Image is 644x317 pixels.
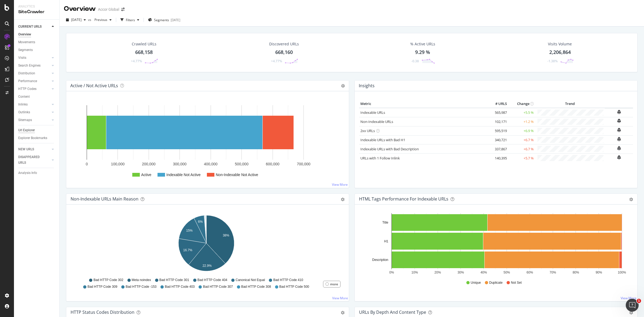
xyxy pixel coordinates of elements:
[236,278,265,282] span: Canonical Not Equal
[360,137,405,142] a: Indexable URLs with Bad H1
[573,271,579,274] text: 80%
[87,285,117,289] span: Bad HTTP Code 309
[18,78,50,84] a: Performance
[18,170,56,176] a: Analysis Info
[508,154,535,162] td: +5.7 %
[266,162,280,166] text: 600,000
[359,100,487,108] th: Metric
[458,271,464,274] text: 30%
[487,100,508,108] th: # URLS
[18,127,35,133] div: Url Explorer
[18,4,55,9] div: Analytics
[508,126,535,135] td: +6.9 %
[71,196,138,202] div: Non-Indexable URLs Main Reason
[223,234,229,237] text: 38%
[183,248,192,252] text: 16.7%
[18,78,37,84] div: Performance
[71,100,342,184] svg: A chart.
[216,173,258,177] text: Non-Indexable Not Active
[203,285,233,289] span: Bad HTTP Code 307
[481,271,487,274] text: 40%
[382,221,389,224] text: Title
[18,94,30,100] div: Content
[18,86,36,92] div: HTTP Codes
[88,17,92,22] span: vs
[487,135,508,144] td: 340,721
[297,162,310,166] text: 700,000
[18,154,50,166] a: DISAPPEARED URLS
[471,280,481,285] span: Unique
[70,82,118,89] h4: Active / Not Active URLs
[487,117,508,126] td: 102,171
[618,271,626,274] text: 100%
[18,170,37,176] div: Analysis Info
[203,264,212,268] text: 22.9%
[548,41,572,47] div: Visits Volume
[360,156,400,161] a: URLs with 1 Follow Inlink
[617,155,621,159] div: bell-plus
[359,82,375,89] h4: Insights
[487,154,508,162] td: 140,395
[132,41,156,47] div: Crawled URLs
[98,7,119,12] div: Accor Global
[629,311,633,315] div: gear
[131,59,142,63] div: +4.77%
[241,285,271,289] span: Bad HTTP Code 308
[269,41,299,47] div: Discovered URLs
[18,32,56,37] a: Overview
[415,49,430,56] div: 9.29 %
[617,128,621,132] div: bell-plus
[549,49,571,56] div: 2,206,864
[279,285,309,289] span: Bad HTTP Code 500
[621,296,636,300] a: View More
[18,63,41,68] div: Search Engines
[372,258,388,262] text: Description
[359,213,630,275] div: A chart.
[86,162,88,166] text: 0
[434,271,441,274] text: 20%
[71,17,82,22] span: 2025 Aug. 6th
[330,282,338,286] div: more
[204,162,218,166] text: 400,000
[18,47,33,53] div: Segments
[341,84,345,88] i: Options
[508,108,535,117] td: +5.5 %
[198,220,203,224] text: 6%
[617,146,621,150] div: bell-plus
[235,162,248,166] text: 500,000
[18,55,50,61] a: Visits
[508,135,535,144] td: +6.7 %
[71,309,134,315] div: HTTP Status Codes Distribution
[360,110,385,115] a: Indexable URLs
[271,59,282,63] div: +4.77%
[18,63,50,68] a: Search Engines
[18,86,50,92] a: HTTP Codes
[18,94,56,100] a: Content
[617,137,621,141] div: bell-plus
[111,162,125,166] text: 100,000
[526,271,533,274] text: 60%
[535,100,605,108] th: Trend
[186,229,193,232] text: 15%
[118,16,141,24] button: Filters
[411,59,419,63] div: -0.38
[332,182,348,187] a: View More
[341,198,345,201] div: gear
[596,271,602,274] text: 90%
[18,135,47,141] div: Explorer Bookmarks
[18,71,50,76] a: Distribution
[159,278,189,282] span: Bad HTTP Code 301
[135,49,153,56] div: 668,158
[332,296,348,300] a: View More
[71,213,342,275] svg: A chart.
[18,47,56,53] a: Segments
[18,117,50,123] a: Sitemaps
[389,271,394,274] text: 0%
[166,173,201,177] text: Indexable Not Active
[508,100,535,108] th: Change
[142,162,156,166] text: 200,000
[18,117,32,123] div: Sitemaps
[547,59,558,63] div: -1.38%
